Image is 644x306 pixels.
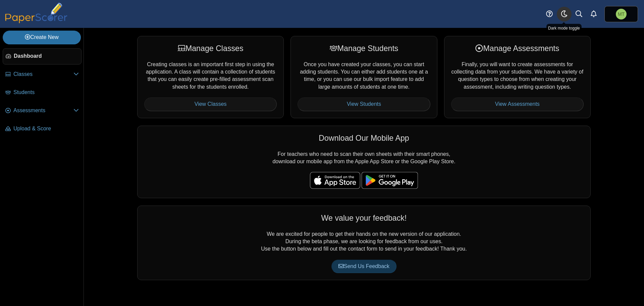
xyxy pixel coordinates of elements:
a: Classes [3,67,82,83]
span: Dashboard [14,52,78,60]
div: Download Our Mobile App [144,133,584,143]
span: Melody Taylor [618,12,625,16]
span: Send Us Feedback [338,263,389,269]
span: Assessments [13,107,73,114]
span: Melody Taylor [616,9,627,19]
div: Once you have created your classes, you can start adding students. You can either add students on... [290,36,437,118]
img: google-play-badge.png [362,172,418,189]
div: Dark mode toggle [546,24,582,33]
div: For teachers who need to scan their own sheets with their smart phones, download our mobile app f... [137,126,591,198]
a: Students [3,85,82,101]
div: We are excited for people to get their hands on the new version of our application. During the be... [137,206,591,280]
span: Upload & Score [13,125,79,132]
a: Create New [3,31,81,44]
a: Dashboard [3,48,82,64]
a: View Students [298,97,430,111]
a: View Assessments [451,97,584,111]
div: Creating classes is an important first step in using the application. A class will contain a coll... [137,36,284,118]
div: Finally, you will want to create assessments for collecting data from your students. We have a va... [444,36,591,118]
img: PaperScorer [3,3,70,23]
div: Manage Classes [144,43,277,54]
a: Assessments [3,103,82,119]
span: Classes [13,71,73,78]
a: Upload & Score [3,121,82,137]
a: Melody Taylor [604,6,638,22]
img: apple-store-badge.svg [310,172,360,189]
a: Send Us Feedback [331,260,396,273]
a: View Classes [144,97,277,111]
div: Manage Students [298,43,430,54]
div: Manage Assessments [451,43,584,54]
a: Alerts [586,7,601,21]
div: We value your feedback! [144,213,584,223]
span: Students [13,89,79,96]
a: PaperScorer [3,18,70,24]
